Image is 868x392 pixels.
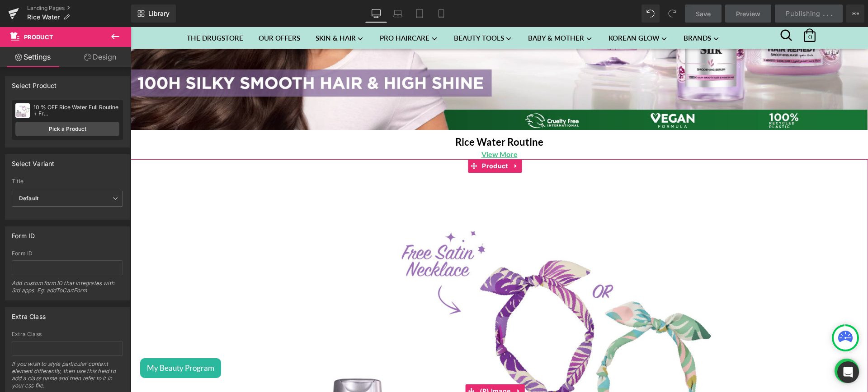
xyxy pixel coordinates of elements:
[12,77,57,89] div: Select Product
[382,357,394,371] a: Expand / Collapse
[349,132,379,146] span: Product
[670,7,689,13] span: 0
[325,109,413,121] strong: Rice Water Routine
[387,5,409,23] a: Laptop
[837,361,859,383] div: Open Intercom Messenger
[19,195,38,202] b: Default
[24,33,53,41] span: Product
[736,9,760,18] span: Preview
[148,9,170,18] span: Library
[12,155,55,167] div: Select Variant
[380,132,392,146] a: Expand / Collapse
[430,5,452,23] a: Mobile
[131,5,176,23] a: New Library
[12,308,46,320] div: Extra Class
[365,5,387,23] a: Desktop
[696,9,711,18] span: Save
[347,357,382,371] span: (P) Image
[9,331,90,351] button: My Beauty Program
[33,104,119,117] div: 10 % OFF Rice Water Full Routine + Fr...
[663,5,681,23] button: Redo
[27,14,60,21] span: Rice Water
[15,103,30,118] img: pImage
[670,0,688,9] a: 0
[12,250,123,257] div: Form ID
[15,122,119,136] a: Pick a Product
[12,227,35,240] div: Form ID
[351,123,387,131] span: View More
[12,331,123,337] div: Extra Class
[846,5,864,23] button: More
[27,5,131,12] a: Landing Pages
[642,5,660,23] button: Undo
[12,280,123,300] div: Add custom form ID that integrates with 3rd apps. Eg: addToCartForm
[725,5,771,23] a: Preview
[67,47,133,67] a: Design
[409,5,430,23] a: Tablet
[12,178,123,187] label: Title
